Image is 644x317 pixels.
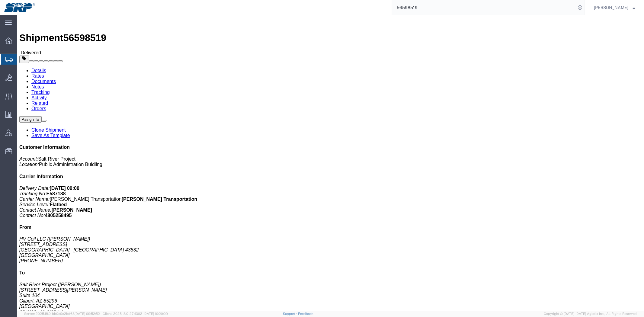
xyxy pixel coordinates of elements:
span: Server: 2025.18.0-bb0e0c2bd68 [24,312,100,315]
iframe: FS Legacy Container [17,15,644,311]
a: Support [283,312,298,315]
span: [DATE] 09:52:52 [75,312,100,315]
span: Marissa Camacho [594,4,628,11]
span: Copyright © [DATE]-[DATE] Agistix Inc., All Rights Reserved [544,311,637,316]
input: Search for shipment number, reference number [392,0,576,15]
img: logo [4,3,35,12]
button: [PERSON_NAME] [594,4,636,11]
a: Feedback [298,312,313,315]
span: Client: 2025.18.0-27d3021 [103,312,168,315]
span: [DATE] 10:20:09 [143,312,168,315]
